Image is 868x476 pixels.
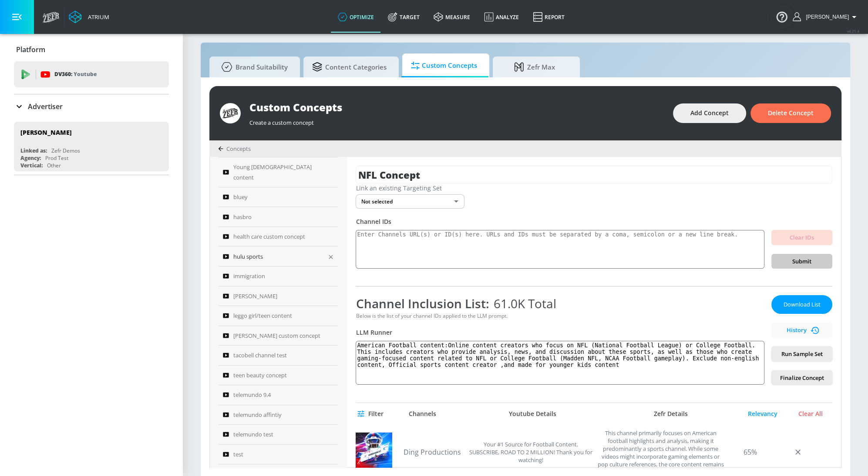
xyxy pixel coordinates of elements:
[219,405,338,425] a: telemundo affintiy
[728,429,772,475] div: 65%
[219,326,338,346] a: [PERSON_NAME] custom concept
[219,445,338,465] a: test
[54,70,97,79] p: DV360:
[408,410,436,418] div: Channels
[233,330,320,341] span: [PERSON_NAME] custom concept
[605,410,737,418] div: Zefr Details
[770,4,794,29] button: Open Resource Center
[771,230,832,245] button: Clear IDs
[464,410,601,418] div: Youtube Details
[16,45,45,54] p: Platform
[218,57,288,77] span: Brand Suitability
[20,147,47,154] div: Linked as:
[219,187,338,207] a: bluey
[218,145,251,153] div: Concepts
[219,346,338,366] a: tacobell channel test
[356,295,764,312] div: Channel Inclusion List:
[526,1,572,33] a: Report
[233,291,277,301] span: [PERSON_NAME]
[20,162,43,169] div: Vertical:
[233,162,322,183] span: Young [DEMOGRAPHIC_DATA] content
[356,406,387,422] button: Filter
[469,429,593,475] div: Your #1 Source for Football Content. SUBSCRIBE, ROAD TO 2 MILLION! Thank you for watching!
[219,286,338,306] a: [PERSON_NAME]
[233,409,282,420] span: telemundo affintiy
[771,295,832,314] button: Download List
[789,410,832,418] div: Clear All
[233,429,273,439] span: telemundo test
[501,57,568,77] span: Zefr Max
[404,447,464,457] a: Ding Productions
[219,246,338,266] a: hulu sports
[356,328,764,336] div: LLM Runner
[14,37,169,62] div: Platform
[356,194,464,209] div: Not selected
[847,29,859,33] span: v 4.25.4
[233,389,271,400] span: telemundo 9.4
[356,341,764,385] textarea: American Football content:Online content creators who focus on NFL (National Football League) or ...
[381,1,427,33] a: Target
[20,154,41,162] div: Agency:
[331,1,381,33] a: optimize
[489,295,556,312] span: 61.0K Total
[778,373,825,383] span: Finalize Concept
[14,122,169,171] div: [PERSON_NAME]Linked as:Zefr DemosAgency:Prod TestVertical:Other
[219,227,338,247] a: health care custom concept
[219,266,338,286] a: immigration
[741,410,784,418] div: Relevancy
[427,1,477,33] a: measure
[84,13,109,21] div: Atrium
[219,306,338,326] a: leggo girl/teen content
[233,231,305,242] span: health care custom concept
[356,217,832,226] div: Channel IDs
[750,103,831,123] button: Delete Concept
[45,154,68,162] div: Prod Test
[249,100,664,114] div: Custom Concepts
[219,385,338,405] a: telemundo 9.4
[598,429,724,475] div: This channel primarily focuses on American football highlights and analysis, making it predominan...
[356,184,832,192] div: Link an existing Targeting Set
[771,370,832,386] button: Finalize Concept
[411,55,477,76] span: Custom Concepts
[359,409,383,419] span: Filter
[14,94,169,119] div: Advertiser
[312,57,387,77] span: Content Categories
[233,212,252,222] span: hasbro
[14,61,169,87] div: DV360: Youtube
[356,312,764,320] div: Below is the list of your channel IDs applied to the LLM prompt.
[219,157,338,187] a: Young [DEMOGRAPHIC_DATA] content
[69,10,109,23] a: Atrium
[233,271,265,281] span: immigration
[356,433,392,469] img: UClEaLQq1OzzfkLF4-0WSdrQ
[771,323,832,338] button: History
[233,251,263,262] span: hulu sports
[793,12,859,22] button: [PERSON_NAME]
[477,1,526,33] a: Analyze
[233,370,287,380] span: teen beauty concept
[233,192,248,202] span: bluey
[778,349,825,359] span: Run Sample Set
[233,449,243,459] span: test
[74,70,97,79] p: Youtube
[28,102,63,111] p: Advertiser
[768,108,814,119] span: Delete Concept
[775,325,829,335] span: History
[219,425,338,445] a: telemundo test
[51,147,80,154] div: Zefr Demos
[20,128,72,136] div: [PERSON_NAME]
[690,108,729,119] span: Add Concept
[780,300,824,310] span: Download List
[233,310,292,321] span: leggo girl/teen content
[778,233,825,243] span: Clear IDs
[226,145,251,153] span: Concepts
[47,162,61,169] div: Other
[673,103,746,123] button: Add Concept
[219,207,338,227] a: hasbro
[771,346,832,362] button: Run Sample Set
[249,114,664,126] div: Create a custom concept
[802,14,849,20] span: login as: veronica.hernandez@zefr.com
[219,366,338,386] a: teen beauty concept
[233,350,287,360] span: tacobell channel test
